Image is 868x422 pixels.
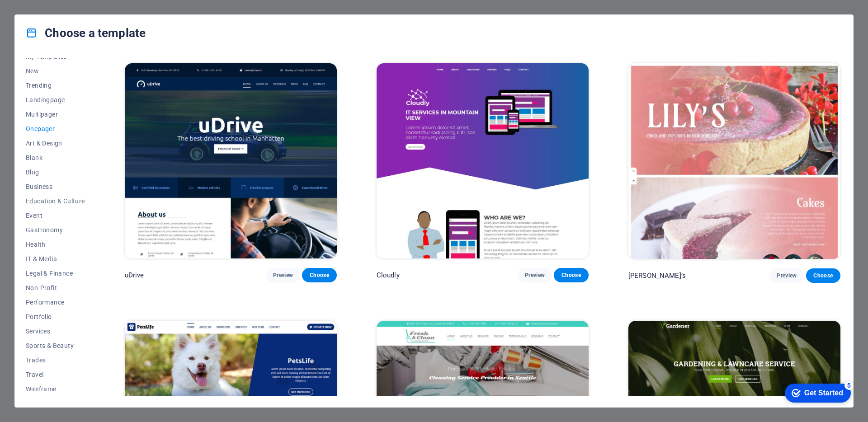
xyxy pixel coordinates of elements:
[26,26,146,40] h4: Choose a template
[26,281,85,295] button: Non-Profit
[26,313,85,320] span: Portfolio
[26,226,85,234] span: Gastronomy
[26,165,85,179] button: Blog
[769,268,804,283] button: Preview
[26,82,85,89] span: Trending
[26,241,85,248] span: Health
[26,309,85,324] button: Portfolio
[273,272,293,279] span: Preview
[26,78,85,93] button: Trending
[554,268,588,282] button: Choose
[26,111,85,118] span: Multipager
[26,324,85,338] button: Services
[26,342,85,349] span: Sports & Beauty
[26,255,85,263] span: IT & Media
[26,183,85,190] span: Business
[26,194,85,208] button: Education & Culture
[26,122,85,136] button: Onepager
[125,271,144,280] p: uDrive
[26,67,85,75] span: New
[26,353,85,367] button: Trades
[67,2,76,11] div: 5
[26,93,85,107] button: Landingpage
[266,268,300,282] button: Preview
[377,271,400,280] p: Cloudly
[27,10,66,18] div: Get Started
[377,63,589,258] img: Cloudly
[26,136,85,150] button: Art & Design
[7,5,73,23] div: Get Started 5 items remaining, 0% complete
[26,223,85,237] button: Gastronomy
[26,197,85,205] span: Education & Culture
[813,272,833,279] span: Choose
[26,295,85,309] button: Performance
[26,270,85,277] span: Legal & Finance
[302,268,336,282] button: Choose
[777,272,797,279] span: Preview
[26,371,85,378] span: Travel
[628,271,686,280] p: [PERSON_NAME]’s
[26,385,85,393] span: Wireframe
[806,268,840,283] button: Choose
[26,125,85,132] span: Onepager
[628,63,840,258] img: Lily’s
[561,272,581,279] span: Choose
[26,96,85,103] span: Landingpage
[26,237,85,252] button: Health
[26,64,85,78] button: New
[518,268,552,282] button: Preview
[26,338,85,353] button: Sports & Beauty
[26,208,85,223] button: Event
[26,328,85,335] span: Services
[26,367,85,382] button: Travel
[26,356,85,364] span: Trades
[26,382,85,396] button: Wireframe
[26,299,85,306] span: Performance
[26,169,85,176] span: Blog
[309,272,329,279] span: Choose
[26,150,85,165] button: Blank
[26,284,85,291] span: Non-Profit
[26,212,85,219] span: Event
[26,179,85,194] button: Business
[125,63,337,258] img: uDrive
[26,266,85,281] button: Legal & Finance
[26,252,85,266] button: IT & Media
[525,272,545,279] span: Preview
[26,154,85,161] span: Blank
[26,107,85,122] button: Multipager
[26,140,85,147] span: Art & Design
